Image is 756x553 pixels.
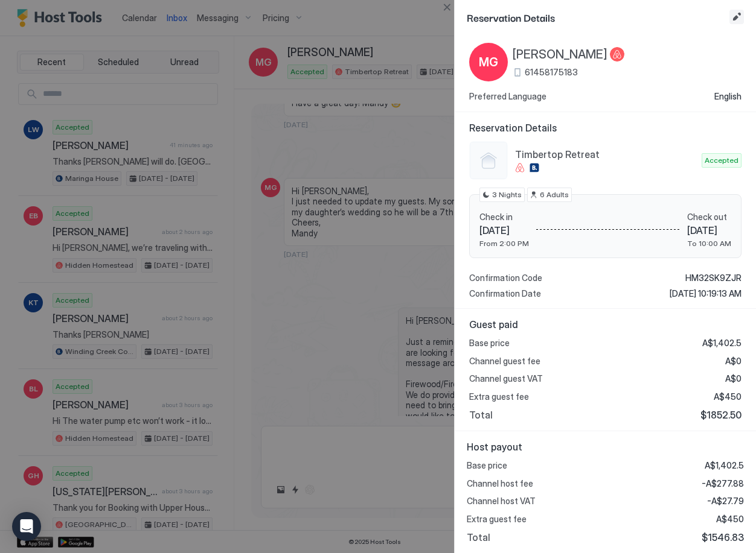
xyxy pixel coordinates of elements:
span: $1852.50 [700,409,742,421]
span: A$0 [725,373,742,384]
span: Guest paid [469,318,742,330]
span: [DATE] 10:19:13 AM [670,288,742,299]
span: [DATE] [479,224,529,236]
span: A$450 [716,514,744,525]
span: Timbertop Retreat [515,148,697,160]
span: A$1,402.5 [702,338,742,349]
span: Channel host fee [467,478,533,489]
span: From 2:00 PM [479,239,529,248]
span: Channel host VAT [467,496,536,507]
span: A$1,402.5 [705,460,744,471]
span: Channel guest fee [469,356,540,367]
span: [DATE] [687,224,731,236]
div: Open Intercom Messenger [12,512,41,541]
span: Channel guest VAT [469,373,543,384]
span: [PERSON_NAME] [513,47,607,62]
span: 6 Adults [540,189,569,200]
span: A$0 [725,356,742,367]
span: Check in [479,212,529,223]
span: -A$277.88 [702,478,744,489]
span: To 10:00 AM [687,239,731,248]
span: Check out [687,212,731,223]
span: HM32SK9ZJR [685,273,742,283]
span: Reservation Details [469,122,742,134]
span: Extra guest fee [467,514,527,525]
span: MG [479,53,498,71]
span: Host payout [467,441,744,453]
span: Confirmation Code [469,273,542,283]
span: 3 Nights [492,189,522,200]
span: Accepted [705,155,738,166]
button: Edit reservation [729,10,744,24]
span: Reservation Details [467,10,727,25]
span: English [714,91,742,102]
span: Extra guest fee [469,391,529,402]
span: Base price [469,338,510,349]
span: 61458175183 [525,67,578,78]
span: A$450 [714,391,742,402]
span: Confirmation Date [469,288,541,299]
span: Preferred Language [469,91,546,102]
span: Base price [467,460,507,471]
span: Total [469,409,493,421]
span: Total [467,531,490,543]
span: $1546.83 [702,531,744,543]
span: -A$27.79 [707,496,744,507]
